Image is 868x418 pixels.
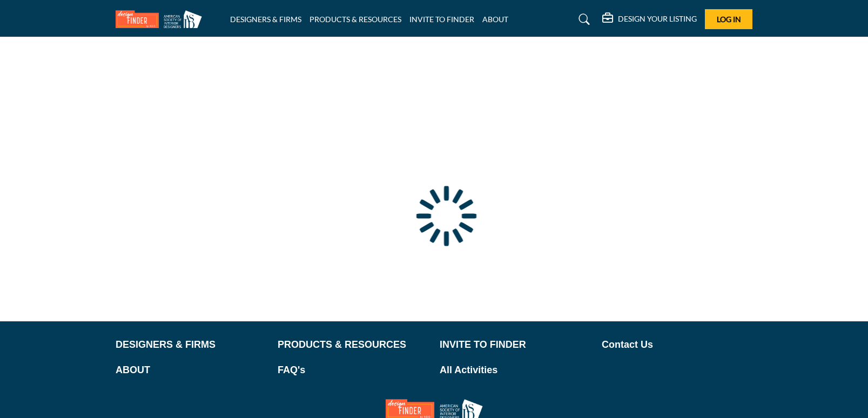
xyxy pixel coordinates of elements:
[230,15,301,24] a: DESIGNERS & FIRMS
[309,15,401,24] a: PRODUCTS & RESOURCES
[440,363,590,377] a: All Activities
[278,338,428,352] a: PRODUCTS & RESOURCES
[116,363,266,377] a: ABOUT
[602,338,752,352] a: Contact Us
[717,15,741,24] span: Log In
[116,338,266,352] a: DESIGNERS & FIRMS
[278,363,428,377] a: FAQ's
[568,11,597,28] a: Search
[409,15,474,24] a: INVITE TO FINDER
[116,10,207,28] img: Site Logo
[482,15,508,24] a: ABOUT
[602,13,697,26] div: DESIGN YOUR LISTING
[440,338,590,352] a: INVITE TO FINDER
[705,9,752,29] button: Log In
[618,14,697,24] h5: DESIGN YOUR LISTING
